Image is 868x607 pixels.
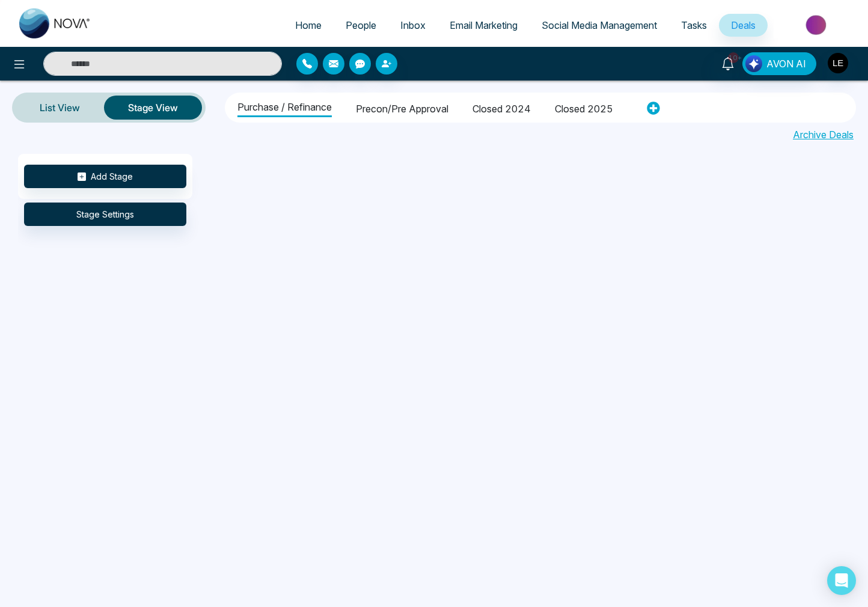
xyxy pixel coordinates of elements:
[530,14,669,37] a: Social Media Management
[346,19,376,31] span: People
[19,8,91,38] img: Nova CRM Logo
[669,14,719,37] a: Tasks
[681,19,707,31] span: Tasks
[728,52,739,63] span: 10+
[714,52,742,73] a: 10+
[400,19,426,31] span: Inbox
[16,93,104,122] a: List View
[295,19,322,31] span: Home
[450,19,518,31] span: Email Marketing
[827,566,856,595] div: Open Intercom Messenger
[356,97,448,117] li: Precon/Pre Approval
[24,165,186,188] button: Add Stage
[283,14,334,37] a: Home
[793,127,854,142] a: Archive Deals
[24,203,186,226] button: Stage Settings
[438,14,530,37] a: Email Marketing
[104,96,202,120] button: Stage View
[237,95,332,117] li: Purchase / Refinance
[731,19,756,31] span: Deals
[472,97,531,117] li: Closed 2024
[766,56,806,71] span: AVON AI
[719,14,768,37] a: Deals
[742,52,816,75] button: AVON AI
[542,19,657,31] span: Social Media Management
[555,97,613,117] li: Closed 2025
[388,14,438,37] a: Inbox
[828,53,848,73] img: User Avatar
[774,11,861,38] img: Market-place.gif
[334,14,388,37] a: People
[745,55,762,72] img: Lead Flow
